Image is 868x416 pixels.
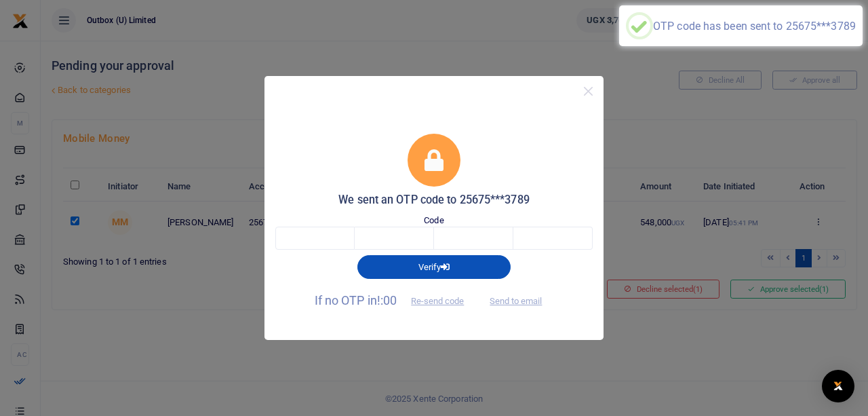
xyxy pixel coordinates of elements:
h5: We sent an OTP code to 25675***3789 [275,193,593,207]
span: !:00 [377,293,397,307]
button: Verify [357,255,511,278]
button: Close [578,81,598,101]
div: Open Intercom Messenger [822,370,854,402]
span: If no OTP in [315,293,476,307]
div: OTP code has been sent to 25675***3789 [653,20,856,33]
label: Code [424,214,443,227]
